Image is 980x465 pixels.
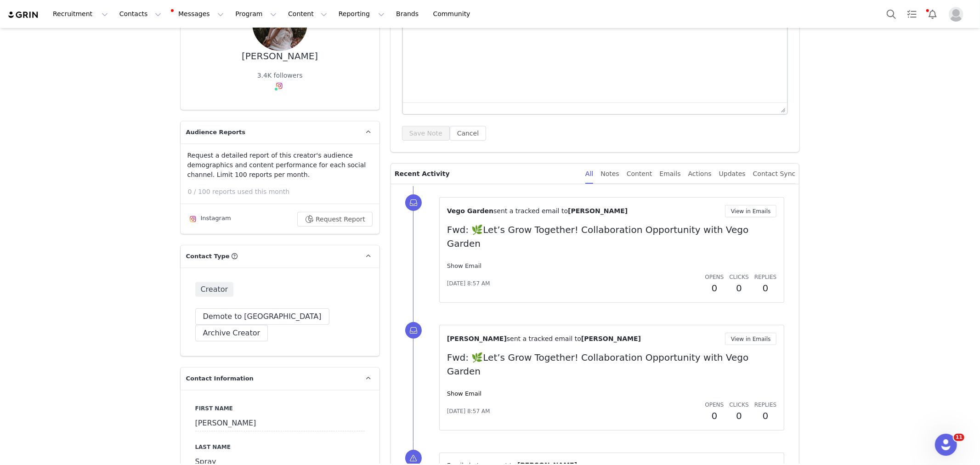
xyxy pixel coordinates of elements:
[753,164,796,184] div: Contact Sync
[242,51,318,62] div: [PERSON_NAME]
[186,128,246,137] span: Audience Reports
[391,4,427,24] a: Brands
[7,11,40,19] img: grin logo
[447,262,482,269] a: Show Email
[187,214,231,225] div: Instagram
[114,4,167,24] button: Contacts
[189,215,197,223] img: instagram.svg
[581,335,641,342] span: [PERSON_NAME]
[195,443,365,451] label: Last Name
[881,4,901,24] button: Search
[725,333,777,345] button: View in Emails
[276,82,283,90] img: instagram.svg
[195,308,329,325] button: Demote to [GEOGRAPHIC_DATA]
[729,274,748,280] span: Clicks
[447,351,777,378] p: Fwd: 🌿Let’s Grow Together! Collaboration Opportunity with Vego Garden
[230,4,282,24] button: Program
[600,164,619,184] div: Notes
[447,279,490,288] span: [DATE] 8:57 AM
[705,281,724,295] h2: 0
[585,164,593,184] div: All
[627,164,652,184] div: Content
[447,223,777,250] p: Fwd: 🌿Let’s Grow Together! Collaboration Opportunity with Vego Garden
[195,282,234,297] span: Creator
[297,212,373,227] button: Request Report
[4,4,313,57] body: Hi [PERSON_NAME], You have $11.4 waiting for you, but your payout method is not set up correctly....
[902,4,922,24] a: Tasks
[257,71,303,80] div: 3.4K followers
[954,434,964,441] span: 11
[754,274,777,280] span: Replies
[187,151,373,180] p: Request a detailed report of this creator's audience demographics and content performance for eac...
[935,434,957,456] iframe: Intercom live chat
[450,126,486,141] button: Cancel
[725,205,777,217] button: View in Emails
[754,402,777,408] span: Replies
[447,335,507,342] span: [PERSON_NAME]
[188,187,380,197] p: 0 / 100 reports used this month
[447,390,482,397] a: Show Email
[777,103,787,114] div: Press the Up and Down arrow keys to resize the editor.
[705,274,724,280] span: Opens
[195,325,268,341] button: Archive Creator
[186,374,254,383] span: Contact Information
[719,164,746,184] div: Updates
[688,164,712,184] div: Actions
[923,4,943,24] button: Notifications
[754,281,777,295] h2: 0
[493,207,568,215] span: sent a tracked email to
[283,4,333,24] button: Content
[729,409,748,423] h2: 0
[167,4,229,24] button: Messages
[447,407,490,415] span: [DATE] 8:57 AM
[47,4,113,24] button: Recruitment
[333,4,390,24] button: Reporting
[186,252,230,261] span: Contact Type
[507,335,581,342] span: sent a tracked email to
[195,404,365,413] label: First Name
[943,7,973,22] button: Profile
[729,402,748,408] span: Clicks
[705,409,724,423] h2: 0
[729,281,748,295] h2: 0
[428,4,480,24] a: Community
[949,7,963,22] img: placeholder-profile.jpg
[402,126,450,141] button: Save Note
[403,23,787,102] iframe: Rich Text Area
[705,402,724,408] span: Opens
[660,164,681,184] div: Emails
[447,207,493,215] span: Vego Garden
[754,409,777,423] h2: 0
[568,207,628,215] span: [PERSON_NAME]
[395,164,578,184] p: Recent Activity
